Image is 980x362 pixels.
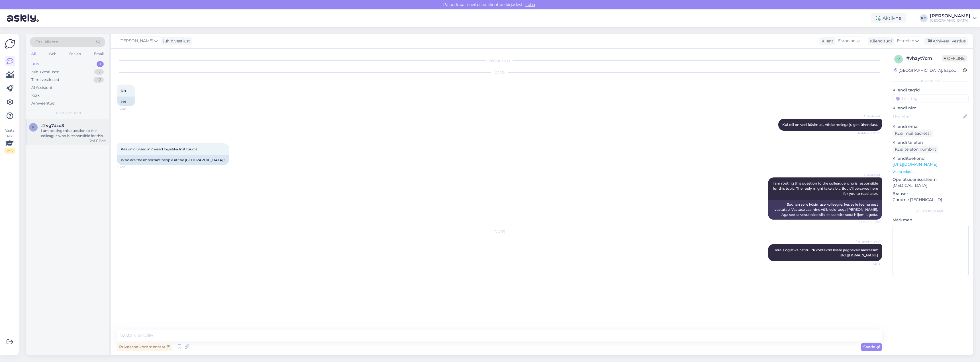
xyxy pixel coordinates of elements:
[117,229,882,234] div: [DATE]
[119,38,153,44] span: [PERSON_NAME]
[524,2,537,7] span: Luba
[93,50,105,58] div: Email
[893,146,938,153] div: Küsi telefoninumbrit
[893,124,969,130] p: Kliendi email
[942,55,967,62] span: Offline
[924,37,968,45] div: Arhiveeri vestlus
[893,140,969,146] p: Kliendi telefon
[893,217,969,223] p: Märkmed
[868,38,892,44] div: Klienditugi
[93,77,104,83] div: 42
[871,13,906,23] div: Aktiivne
[97,61,104,67] div: 1
[858,131,880,135] span: Nähtud ✓ 10:59
[54,111,81,116] span: Uued vestlused
[856,240,880,244] span: [PERSON_NAME]
[930,14,970,18] div: [PERSON_NAME]
[819,38,833,44] div: Klient
[31,61,39,67] div: Uus
[782,122,878,127] span: Kui teil on veel küsimusi, võtke meiega julgelt ühendust.
[5,148,15,154] div: 2 / 3
[893,87,969,93] p: Kliendi tag'id
[68,50,82,58] div: Socials
[121,88,126,93] span: jah
[897,57,900,61] span: v
[773,181,879,196] span: I am routing this question to the colleague who is responsible for this topic. The reply might ta...
[31,69,60,75] div: Minu vestlused
[31,85,52,91] div: AI Assistent
[893,94,969,103] input: Lisa tag
[893,79,969,84] div: Kliendi info
[893,183,969,189] p: [MEDICAL_DATA]
[893,162,937,167] a: [URL][DOMAIN_NAME]
[930,14,977,23] a: [PERSON_NAME][GEOGRAPHIC_DATA]
[89,138,106,143] div: [DATE] 11:44
[893,191,969,197] p: Brauser
[161,38,190,44] div: juhib vestlust
[31,101,55,106] div: Arhiveeritud
[838,253,878,257] a: [URL][DOMAIN_NAME]
[859,261,880,266] span: 12:49
[119,165,140,169] span: 11:00
[117,155,229,165] div: Who are the important people at the [GEOGRAPHIC_DATA]?
[121,147,197,151] span: Kes on olulised inimesed logistika Instituudis
[48,50,58,58] div: Web
[930,18,970,23] div: [GEOGRAPHIC_DATA]
[893,156,969,161] p: Klienditeekond
[41,128,106,138] div: I am routing this question to the colleague who is responsible for this topic. The reply might ta...
[893,105,969,111] p: Kliendi nimi
[41,123,64,128] span: #fvg7dzq3
[894,68,956,73] div: [GEOGRAPHIC_DATA], Espoo
[30,50,37,58] div: All
[893,169,969,174] p: Vaata edasi ...
[859,114,880,118] span: AI Assistent
[893,197,969,203] p: Chrome [TECHNICAL_ID]
[893,114,962,120] input: Lisa nimi
[117,70,882,75] div: [DATE]
[838,38,856,44] span: Estonian
[31,93,40,98] div: Kõik
[35,39,58,45] span: Otsi kliente
[893,130,933,137] div: Küsi meiliaadressi
[859,173,880,177] span: AI Assistent
[31,77,59,83] div: Tiimi vestlused
[893,208,969,214] div: [PERSON_NAME]
[863,344,880,349] span: Saada
[5,38,15,49] img: Askly Logo
[906,55,942,62] div: # vhzyt7cm
[768,200,882,220] div: Suunan selle küsimuse kolleegile, kes selle teema eest vastutab. Vastuse saamine võib veidi aega ...
[117,343,172,351] div: Privaatne kommentaar
[94,69,104,75] div: 17
[893,177,969,183] p: Operatsioonisüsteem
[897,38,914,44] span: Estonian
[858,220,880,224] span: Nähtud ✓ 11:00
[774,248,878,257] span: Tere. Logistikainstituudi kontaktid leiate järgnevalt aadressilt:
[32,125,34,129] span: f
[920,14,928,22] div: KO
[5,128,15,154] div: Vaata siia
[119,107,140,111] span: 10:59
[117,97,135,106] div: yes
[117,58,882,63] div: Vestlus algas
